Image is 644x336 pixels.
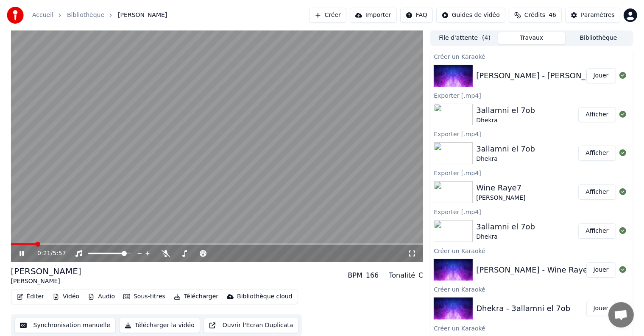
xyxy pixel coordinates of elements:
[431,32,498,44] button: File d'attente
[430,323,633,333] div: Créer un Karaoké
[482,34,491,42] span: ( 4 )
[430,207,633,217] div: Exporter [.mp4]
[509,8,562,23] button: Crédits46
[476,194,525,202] div: [PERSON_NAME]
[204,318,299,333] button: Ouvrir l'Ecran Duplicata
[578,146,616,161] button: Afficher
[430,168,633,178] div: Exporter [.mp4]
[430,245,633,256] div: Créer un Karaoké
[120,291,169,303] button: Sous-titres
[11,277,81,286] div: [PERSON_NAME]
[350,8,397,23] button: Importer
[348,270,362,281] div: BPM
[476,264,592,276] div: [PERSON_NAME] - Wine Raye7
[237,292,292,301] div: Bibliothèque cloud
[436,8,505,23] button: Guides de vidéo
[476,116,535,125] div: Dhekra
[67,11,104,19] a: Bibliothèque
[309,8,346,23] button: Créer
[118,11,167,19] span: [PERSON_NAME]
[476,143,535,155] div: 3allamni el 7ob
[49,291,83,303] button: Vidéo
[524,11,545,19] span: Crédits
[549,11,556,19] span: 46
[430,90,633,100] div: Exporter [.mp4]
[430,129,633,139] div: Exporter [.mp4]
[119,318,200,333] button: Télécharger la vidéo
[565,8,620,23] button: Paramètres
[565,32,632,44] button: Bibliothèque
[578,185,616,200] button: Afficher
[476,233,535,241] div: Dhekra
[37,249,58,258] div: /
[498,32,565,44] button: Travaux
[418,270,423,281] div: C
[37,249,50,258] span: 0:21
[476,221,535,233] div: 3allamni el 7ob
[84,291,118,303] button: Audio
[400,8,433,23] button: FAQ
[586,262,616,278] button: Jouer
[13,291,47,303] button: Éditer
[11,265,81,277] div: [PERSON_NAME]
[170,291,222,303] button: Télécharger
[476,70,611,82] div: [PERSON_NAME] - [PERSON_NAME]
[53,249,66,258] span: 5:57
[32,11,167,19] nav: breadcrumb
[430,284,633,294] div: Créer un Karaoké
[586,68,616,83] button: Jouer
[476,182,525,194] div: Wine Raye7
[32,11,53,19] a: Accueil
[476,105,535,116] div: 3allamni el 7ob
[14,318,116,333] button: Synchronisation manuelle
[578,223,616,239] button: Afficher
[430,51,633,61] div: Créer un Karaoké
[476,155,535,163] div: Dhekra
[608,302,634,328] div: Ouvrir le chat
[476,303,570,314] div: Dhekra - 3allamni el 7ob
[7,7,24,24] img: youka
[366,270,379,281] div: 166
[586,301,616,316] button: Jouer
[581,11,615,19] div: Paramètres
[389,270,415,281] div: Tonalité
[578,107,616,122] button: Afficher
